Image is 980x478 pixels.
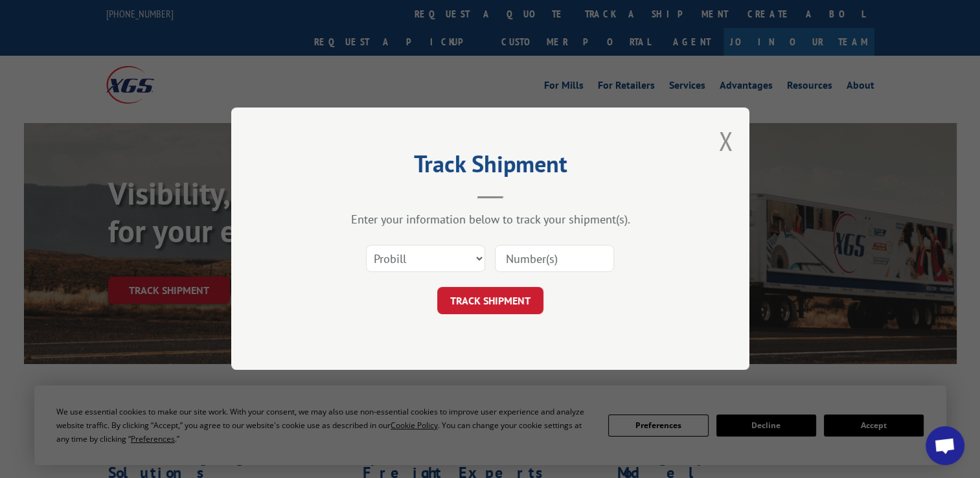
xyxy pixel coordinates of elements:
[719,124,733,158] button: Close modal
[437,288,543,315] button: TRACK SHIPMENT
[495,245,614,273] input: Number(s)
[926,426,964,465] div: Open chat
[296,212,685,227] div: Enter your information below to track your shipment(s).
[296,155,685,179] h2: Track Shipment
